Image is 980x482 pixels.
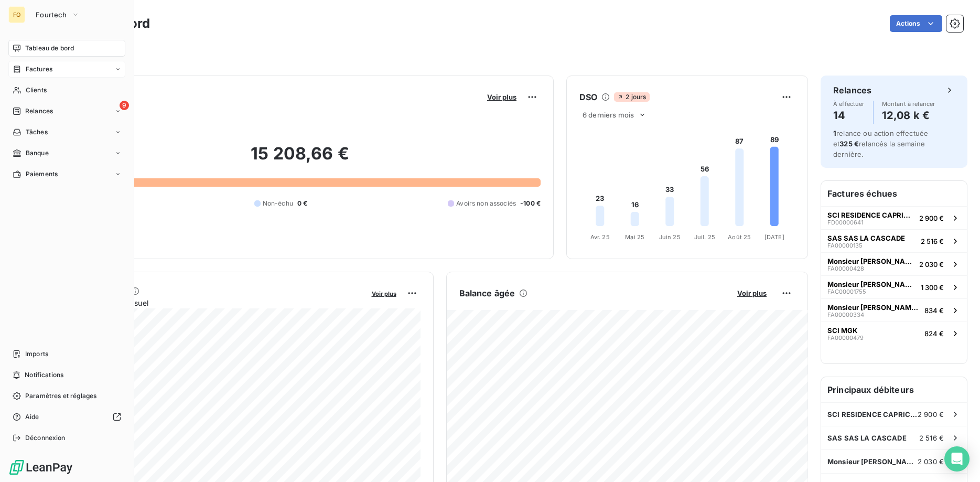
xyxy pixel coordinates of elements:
span: Paiements [26,169,58,179]
span: Déconnexion [25,433,66,443]
span: SCI MGK [827,326,857,335]
span: Voir plus [372,290,396,297]
h6: DSO [579,91,597,103]
span: Relances [25,106,53,116]
span: 824 € [924,329,944,338]
span: Fourtech [36,10,67,19]
span: Non-échu [263,199,293,208]
button: SCI MGKFA00000479824 € [821,322,967,345]
span: 1 [833,129,836,137]
span: FA00000135 [827,242,863,249]
span: 2 900 € [919,214,944,222]
span: 2 jours [614,92,649,102]
button: Voir plus [734,288,770,298]
h4: 14 [833,107,865,124]
h6: Balance âgée [459,287,515,299]
span: 9 [120,101,129,110]
span: Tâches [26,127,48,137]
button: Monsieur [PERSON_NAME]FA000004282 030 € [821,252,967,275]
tspan: Juin 25 [659,233,681,241]
span: FA00000479 [827,335,864,341]
span: 0 € [297,199,307,208]
span: -100 € [520,199,541,208]
tspan: Mai 25 [625,233,644,241]
span: FAC00001755 [827,288,866,295]
button: SCI RESIDENCE CAPRICORNEFD000006412 900 € [821,206,967,229]
span: 1 300 € [921,283,944,292]
h6: Factures échues [821,181,967,206]
span: Avoirs non associés [456,199,516,208]
span: SCI RESIDENCE CAPRICORNE [827,410,918,419]
span: Notifications [25,370,63,380]
span: 2 030 € [918,457,944,466]
a: Aide [8,409,125,425]
span: FD00000641 [827,219,863,226]
h4: 12,08 k € [882,107,935,124]
span: FA00000334 [827,312,864,318]
h6: Relances [833,84,871,97]
button: SAS SAS LA CASCADEFA000001352 516 € [821,229,967,252]
span: 2 030 € [919,260,944,269]
span: Aide [25,412,39,422]
span: SAS SAS LA CASCADE [827,234,905,242]
span: SCI RESIDENCE CAPRICORNE [827,211,915,219]
tspan: Août 25 [728,233,751,241]
button: Monsieur [PERSON_NAME]FAC000017551 300 € [821,275,967,298]
span: 2 900 € [918,410,944,419]
tspan: [DATE] [764,233,784,241]
span: relance ou action effectuée et relancés la semaine dernière. [833,129,928,158]
h2: 15 208,66 € [59,143,541,175]
button: Actions [890,15,942,32]
button: Monsieur [PERSON_NAME] [PERSON_NAME] ETFA00000334834 € [821,298,967,322]
span: Voir plus [487,93,516,101]
span: 325 € [839,140,859,148]
div: Open Intercom Messenger [944,446,970,472]
span: Monsieur [PERSON_NAME] [PERSON_NAME] ET [827,303,920,312]
span: 2 516 € [919,434,944,442]
span: Montant à relancer [882,101,935,107]
span: Factures [26,65,52,74]
span: Tableau de bord [25,44,74,53]
span: 6 derniers mois [583,111,634,119]
div: FO [8,6,25,23]
img: Logo LeanPay [8,459,73,476]
span: 2 516 € [921,237,944,245]
span: FA00000428 [827,265,864,272]
span: Banque [26,148,49,158]
span: 834 € [924,306,944,315]
span: Monsieur [PERSON_NAME] [827,257,915,265]
span: Monsieur [PERSON_NAME] [827,280,917,288]
button: Voir plus [369,288,400,298]
tspan: Juil. 25 [694,233,715,241]
span: Imports [25,349,48,359]
span: Voir plus [737,289,767,297]
span: SAS SAS LA CASCADE [827,434,907,442]
span: Clients [26,85,47,95]
h6: Principaux débiteurs [821,377,967,402]
button: Voir plus [484,92,520,102]
span: À effectuer [833,101,865,107]
span: Paramètres et réglages [25,391,96,401]
span: Chiffre d'affaires mensuel [59,297,364,308]
tspan: Avr. 25 [590,233,610,241]
span: Monsieur [PERSON_NAME] [827,457,918,466]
